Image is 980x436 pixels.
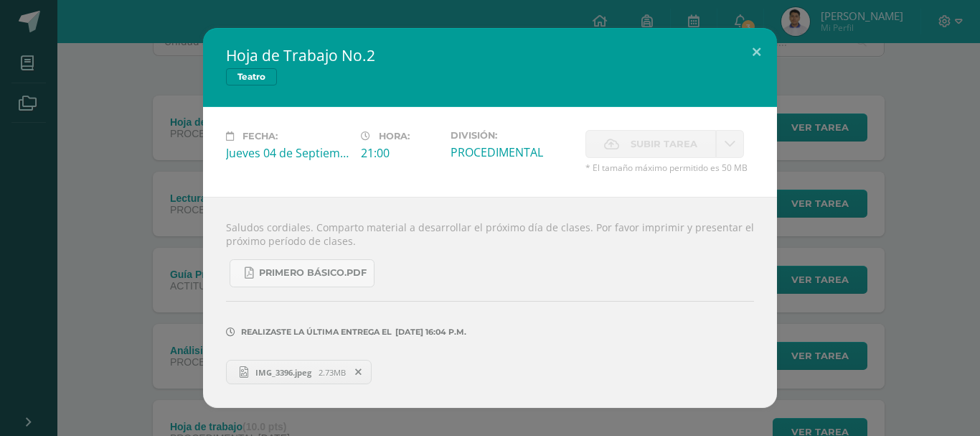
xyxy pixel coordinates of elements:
span: * El tamaño máximo permitido es 50 MB [585,162,754,174]
span: IMG_3396.jpeg [248,367,319,378]
div: 21:00 [361,145,439,161]
span: Realizaste la última entrega el [241,327,392,337]
span: Hora: [379,131,410,142]
span: Teatro [226,68,277,85]
div: Jueves 04 de Septiembre [226,145,349,161]
label: La fecha de entrega ha expirado [585,130,716,158]
a: IMG_3396.jpeg 2.73MB [226,360,372,384]
a: La fecha de entrega ha expirado [716,130,744,158]
h2: Hoja de Trabajo No.2 [226,45,754,65]
button: Close (Esc) [736,28,777,77]
span: Subir tarea [631,131,697,157]
div: Saludos cordiales. Comparto material a desarrollar el próximo día de clases. Por favor imprimir y... [203,197,777,408]
span: 2.73MB [319,367,346,378]
span: Primero Básico.pdf [259,267,367,279]
div: PROCEDIMENTAL [451,144,574,160]
label: División: [451,130,574,141]
span: Fecha: [242,131,278,142]
span: Remover entrega [347,364,371,380]
a: Primero Básico.pdf [230,259,374,287]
